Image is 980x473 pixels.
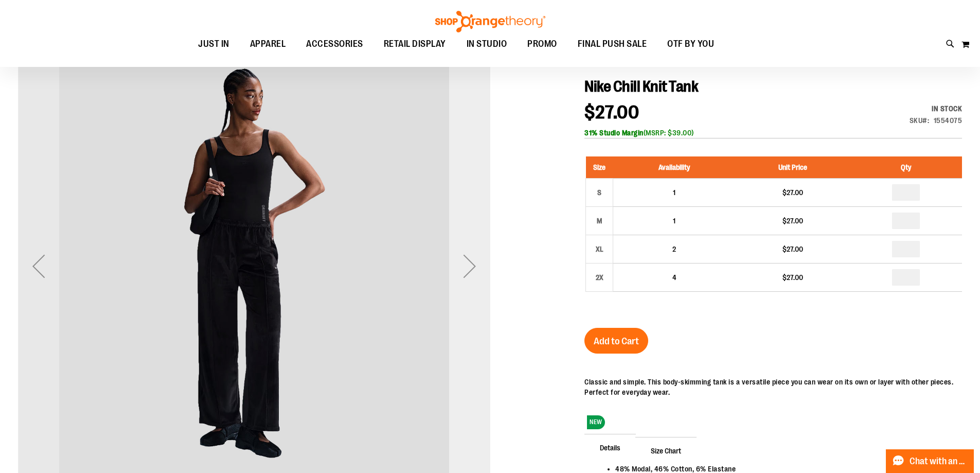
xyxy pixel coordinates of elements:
span: Details [584,434,636,461]
span: APPAREL [250,32,286,56]
div: S [592,185,607,200]
a: IN STUDIO [456,32,518,56]
button: Add to Cart [584,328,648,354]
b: 31% Studio Margin [584,129,644,137]
span: Add to Cart [594,336,639,347]
div: M [592,213,607,229]
span: RETAIL DISPLAY [384,32,446,56]
span: 1 [673,217,675,225]
span: Chat with an Expert [910,457,968,466]
a: APPAREL [240,32,296,56]
div: Availability [910,103,963,114]
th: Size [586,156,613,179]
div: 2X [592,270,607,285]
div: $27.00 [740,272,845,283]
strong: SKU [910,116,930,125]
span: PROMO [527,32,557,56]
span: IN STUDIO [467,32,507,56]
div: $27.00 [740,216,845,226]
th: Qty [850,156,962,179]
span: NEW [587,415,605,429]
span: Nike Chill Knit Tank [584,78,698,95]
button: Chat with an Expert [886,449,974,473]
a: RETAIL DISPLAY [373,32,456,56]
a: PROMO [517,32,567,56]
span: Size Chart [635,437,697,464]
img: Shop Orangetheory [434,11,547,32]
div: $27.00 [740,187,845,198]
div: $27.00 [740,244,845,254]
span: JUST IN [198,32,229,56]
div: In stock [910,103,963,114]
span: 2 [672,245,676,253]
a: OTF BY YOU [657,32,724,56]
a: JUST IN [188,32,240,56]
div: XL [592,241,607,257]
div: 1554075 [934,115,963,126]
span: ACCESSORIES [306,32,363,56]
a: ACCESSORIES [296,32,373,56]
span: $27.00 [584,102,639,123]
span: FINAL PUSH SALE [578,32,647,56]
th: Availability [613,156,736,179]
div: Classic and simple. This body-skimming tank is a versatile piece you can wear on its own or layer... [584,377,962,397]
span: 4 [672,273,676,282]
th: Unit Price [735,156,850,179]
span: 1 [673,188,675,197]
div: (MSRP: $39.00) [584,128,962,138]
span: OTF BY YOU [667,32,714,56]
a: FINAL PUSH SALE [567,32,657,56]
